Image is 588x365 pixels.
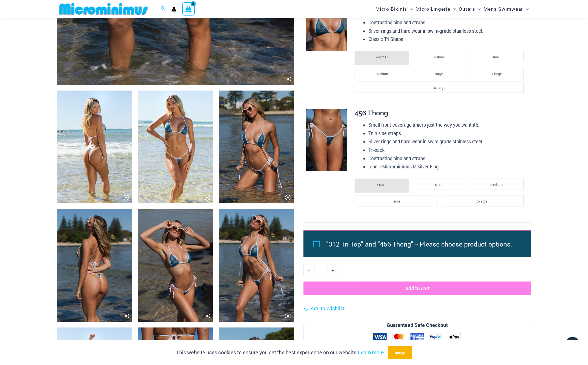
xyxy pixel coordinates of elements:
li: x-large [441,195,524,206]
a: Add to Wishlist [303,304,345,313]
a: View Shopping Cart, empty [182,2,195,15]
span: x-small [434,55,445,59]
a: Search icon link [161,5,166,13]
span: medium [490,182,502,187]
a: Learn more [358,349,384,356]
li: Thin side straps. [368,129,526,138]
li: x-small [355,179,409,193]
li: xx-large [355,82,524,93]
a: Micro BikinisMenu ToggleMenu Toggle [374,2,414,16]
li: Tri-back. [368,146,526,154]
li: Classic Tri Shape. [368,35,526,43]
input: Product quantity [314,265,327,276]
span: large [392,199,400,203]
span: Mens Swimwear [484,2,523,16]
nav: Site Navigation [373,1,531,17]
li: x-large [469,68,524,79]
button: Add to cart [303,282,531,295]
a: - [303,265,314,276]
img: Waves Breaking Ocean 312 Top 456 Bottom [138,209,213,322]
li: large [412,68,466,79]
li: large [355,195,438,206]
li: Iconic Microminimus M silver Flag. [368,162,526,171]
img: MM SHOP LOGO FLAT [57,3,150,15]
legend: Guaranteed Safe Checkout [384,321,450,329]
a: + [327,265,338,276]
img: Waves Breaking Ocean 312 Top 456 Bottom [57,91,132,203]
span: large [435,71,443,76]
span: small [492,55,500,59]
li: xx-small [355,51,409,65]
img: Waves Breaking Ocean 312 Top 456 Bottom [57,209,132,322]
span: Please choose product options. [420,240,512,248]
li: Silver rings and hard wear in swim-grade stainless steel. [368,27,526,35]
a: Mens SwimwearMenu ToggleMenu Toggle [482,2,530,16]
a: Micro LingerieMenu ToggleMenu Toggle [414,2,457,16]
span: x-large [477,199,487,203]
li: Silver rings and hard wear in swim-grade stainless steel [368,137,526,146]
span: Micro Bikinis [375,2,407,16]
img: Waves Breaking Ocean 312 Top 456 Bottom [138,91,213,203]
span: Menu Toggle [475,2,481,16]
li: small [412,179,466,190]
li: small [469,51,524,62]
li: → [326,238,518,250]
span: "312 Tri Top" and "456 Thong" [326,240,413,248]
p: This website uses cookies to ensure you get the best experience on our website. [176,348,384,357]
li: medium [469,179,524,190]
li: Contrasting bind and straps. [368,18,526,27]
button: Accept [388,346,412,359]
li: Small front coverage (micro just the way you want it!). [368,121,526,129]
span: xx-small [376,55,388,59]
li: x-small [412,51,466,62]
span: Micro Lingerie [416,2,450,16]
span: medium [376,71,388,76]
span: Outers [459,2,475,16]
li: Contrasting bind and straps. [368,154,526,163]
li: medium [355,68,409,79]
span: x-small [377,182,387,187]
a: OutersMenu ToggleMenu Toggle [457,2,482,16]
span: Menu Toggle [523,2,529,16]
span: small [435,182,443,187]
img: Waves Breaking Ocean 456 Bottom [306,109,347,171]
img: Waves Breaking Ocean 312 Top 456 Bottom [219,209,294,322]
span: xx-large [433,85,445,90]
span: Menu Toggle [407,2,413,16]
a: Account icon link [171,6,176,12]
img: Waves Breaking Ocean 312 Top 456 Bottom [219,91,294,203]
span: Add to Wishlist [311,305,345,312]
span: Menu Toggle [450,2,456,16]
span: 456 Thong [355,109,388,117]
span: x-large [491,71,502,76]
